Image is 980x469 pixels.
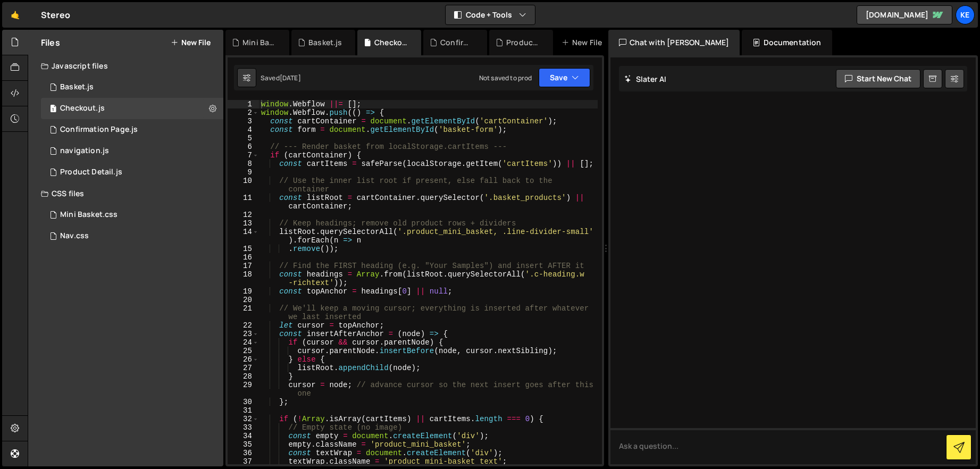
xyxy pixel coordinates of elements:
div: 9 [228,168,259,177]
div: 18 [228,270,259,287]
div: 22 [228,321,259,330]
button: Start new chat [836,69,920,88]
div: 1 [228,100,259,108]
div: 28 [228,372,259,381]
div: 4 [228,125,259,134]
div: 25 [228,347,259,355]
div: 8215/44666.js [41,77,223,98]
a: [DOMAIN_NAME] [857,5,952,24]
div: 11 [228,194,259,211]
div: 5 [228,134,259,143]
div: 17 [228,262,259,270]
div: 24 [228,338,259,347]
div: 6 [228,143,259,151]
div: 30 [228,398,259,406]
div: 12 [228,211,259,219]
div: 27 [228,364,259,372]
div: 8215/44731.js [41,98,223,119]
div: Not saved to prod [479,73,532,82]
div: 20 [228,296,259,304]
div: [DATE] [280,73,301,82]
div: 13 [228,219,259,228]
div: Product Detail.js [60,167,122,177]
div: Basket.js [60,82,94,92]
div: 19 [228,287,259,296]
div: 36 [228,449,259,457]
a: 🤙 [2,2,28,28]
div: 31 [228,406,259,415]
div: 16 [228,253,259,262]
div: Saved [261,73,301,82]
button: Save [539,68,590,87]
button: New File [171,38,211,47]
span: 1 [50,105,56,114]
h2: Files [41,37,60,48]
button: Code + Tools [446,5,535,24]
div: 8215/46286.css [41,204,223,225]
div: Product Detail.js [506,37,540,48]
div: 33 [228,423,259,432]
div: 37 [228,457,259,466]
div: Chat with [PERSON_NAME] [608,30,740,55]
div: Javascript files [28,55,223,77]
div: 10 [228,177,259,194]
div: 15 [228,245,259,253]
div: Nav.css [60,231,89,241]
div: 35 [228,440,259,449]
a: Ke [956,5,975,24]
div: 8215/44673.js [41,162,223,183]
div: 8 [228,160,259,168]
div: 21 [228,304,259,321]
div: 8215/46113.js [41,140,223,162]
div: Checkout.js [60,104,105,113]
div: Confirmation Page.js [60,125,138,135]
div: Mini Basket.css [60,210,118,220]
div: New File [562,37,606,48]
div: 8215/45082.js [41,119,223,140]
div: Checkout.js [374,37,408,48]
div: navigation.js [60,146,109,156]
div: 7 [228,151,259,160]
div: 2 [228,108,259,117]
div: 3 [228,117,259,125]
div: 8215/46114.css [41,225,223,247]
div: 29 [228,381,259,398]
div: CSS files [28,183,223,204]
div: 23 [228,330,259,338]
div: 26 [228,355,259,364]
div: Confirmation Page.js [440,37,474,48]
div: 34 [228,432,259,440]
div: Stereo [41,9,70,21]
div: 32 [228,415,259,423]
div: Mini Basket.css [242,37,277,48]
h2: Slater AI [624,74,667,84]
div: Documentation [742,30,832,55]
div: Basket.js [308,37,342,48]
div: 14 [228,228,259,245]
